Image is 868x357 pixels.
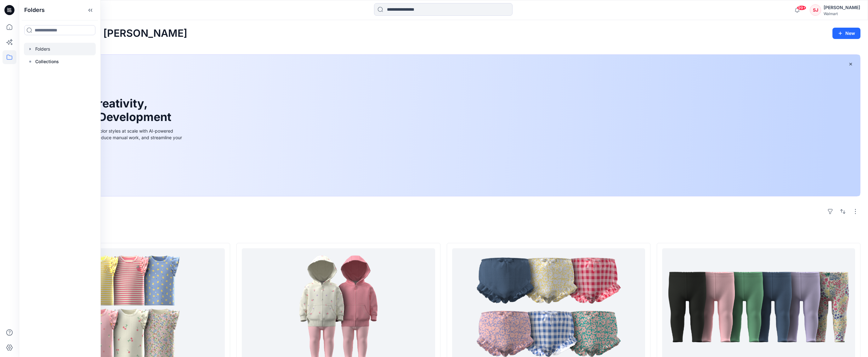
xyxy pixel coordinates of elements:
span: 99+ [797,5,806,10]
div: [PERSON_NAME] [824,4,860,11]
p: Collections [35,58,59,65]
div: Walmart [824,11,860,16]
div: SJ [810,4,821,16]
button: New [832,28,860,39]
div: Explore ideas faster and recolor styles at scale with AI-powered tools that boost creativity, red... [42,128,184,147]
h4: Styles [26,229,860,237]
h2: Welcome back, [PERSON_NAME] [26,28,187,39]
a: Discover more [42,155,184,168]
h1: Unleash Creativity, Speed Up Development [42,97,174,124]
